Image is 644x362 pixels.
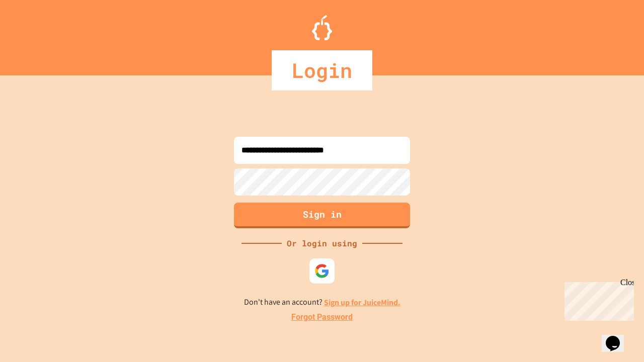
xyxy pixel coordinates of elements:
[560,278,634,321] iframe: chat widget
[314,263,330,279] img: google-icon.svg
[324,297,400,308] a: Sign up for JuiceMind.
[602,322,634,352] iframe: chat widget
[234,203,410,228] button: Sign in
[4,4,69,64] div: Chat with us now!Close
[244,296,400,309] p: Don't have an account?
[291,311,353,323] a: Forgot Password
[282,237,362,249] div: Or login using
[272,50,372,90] div: Login
[312,15,332,40] img: Logo.svg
